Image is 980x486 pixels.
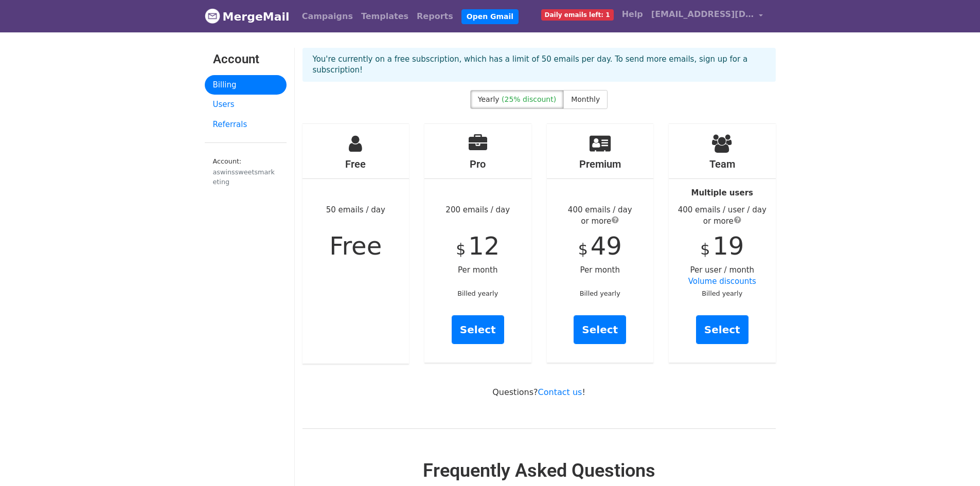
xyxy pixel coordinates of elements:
h4: Pro [424,158,531,170]
strong: Multiple users [691,188,753,197]
a: Contact us [538,387,582,397]
small: Account: [213,157,278,187]
a: Referrals [205,115,287,135]
small: Billed yearly [702,290,742,297]
a: Select [452,315,504,344]
p: You're currently on a free subscription, which has a limit of 50 emails per day. To send more ema... [313,54,765,76]
h4: Free [302,158,409,170]
span: $ [456,240,466,258]
div: 50 emails / day [302,124,409,364]
span: $ [700,240,710,258]
p: Questions? ! [302,387,776,398]
span: Yearly [478,95,500,103]
div: aswinssweetsmarketing [213,167,278,187]
a: Volume discounts [688,277,756,286]
a: Reports [413,6,457,27]
span: 12 [468,231,500,260]
div: 200 emails / day Per month [424,124,531,363]
a: [EMAIL_ADDRESS][DOMAIN_NAME] [647,4,768,28]
span: 19 [712,231,744,260]
a: Billing [205,75,287,95]
small: Billed yearly [580,290,620,297]
h4: Premium [547,158,654,170]
div: Per month [547,124,654,363]
h4: Team [669,158,776,170]
h2: Frequently Asked Questions [302,460,776,482]
span: [EMAIL_ADDRESS][DOMAIN_NAME] [651,8,754,21]
a: Select [696,315,749,344]
a: Users [205,95,287,115]
a: Help [618,4,647,25]
div: Per user / month [669,124,776,363]
div: 400 emails / day or more [547,204,654,227]
a: Select [574,315,626,344]
div: 400 emails / user / day or more [669,204,776,227]
a: Campaigns [298,6,357,27]
a: Open Gmail [461,9,519,24]
span: Monthly [571,95,600,103]
span: Daily emails left: 1 [541,9,614,21]
a: MergeMail [205,6,290,27]
span: (25% discount) [502,95,556,103]
span: Free [329,231,382,260]
a: Templates [357,6,413,27]
img: MergeMail logo [205,8,220,24]
small: Billed yearly [457,290,498,297]
span: $ [578,240,588,258]
a: Daily emails left: 1 [537,4,618,25]
h3: Account [213,52,278,67]
span: 49 [591,231,622,260]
